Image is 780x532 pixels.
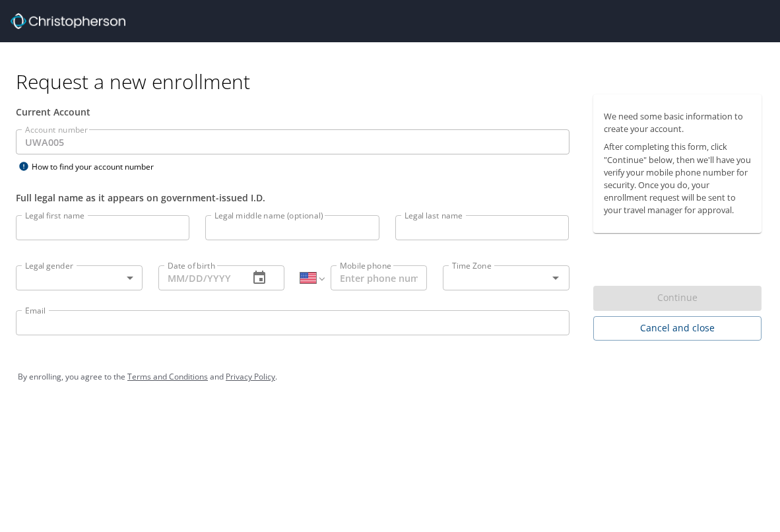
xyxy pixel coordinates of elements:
[226,371,275,382] a: Privacy Policy
[604,141,752,216] p: After completing this form, click "Continue" below, then we'll have you verify your mobile phone ...
[16,265,143,290] div: ​
[331,265,427,290] input: Enter phone number
[158,265,239,290] input: MM/DD/YYYY
[18,360,762,393] div: By enrolling, you agree to the and .
[16,69,772,94] h1: Request a new enrollment
[546,269,565,287] button: Open
[11,13,125,29] img: cbt logo
[16,105,569,119] div: Current Account
[16,191,569,205] div: Full legal name as it appears on government-issued I.D.
[127,371,208,382] a: Terms and Conditions
[16,158,181,175] div: How to find your account number
[593,316,762,341] button: Cancel and close
[604,110,752,135] p: We need some basic information to create your account.
[604,320,752,337] span: Cancel and close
